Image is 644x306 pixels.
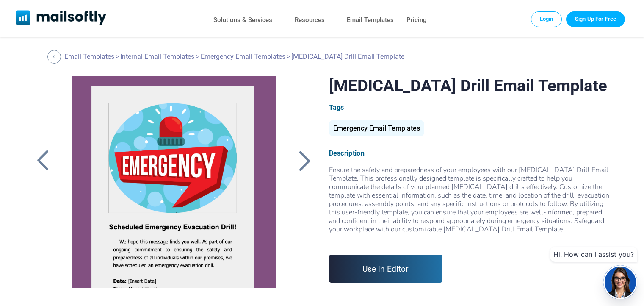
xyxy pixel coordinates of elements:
[32,150,53,172] a: Back
[295,14,325,26] a: Resources
[16,10,107,27] a: Mailsoftly
[329,255,443,283] a: Use in Editor
[120,53,194,61] a: Internal Email Templates
[329,128,424,131] a: Emergency Email Templates
[329,120,424,136] div: Emergency Email Templates
[550,247,637,262] div: Hi! How can I assist you?
[329,149,612,157] div: Description
[47,50,63,64] a: Back
[531,11,562,27] a: Login
[329,166,612,242] div: Ensure the safety and preparedness of your employees with our [MEDICAL_DATA] Drill Email Template...
[201,53,285,61] a: Emergency Email Templates
[294,150,315,172] a: Back
[329,76,612,95] h1: [MEDICAL_DATA] Drill Email Template
[329,103,612,111] div: Tags
[64,53,114,61] a: Email Templates
[213,14,272,26] a: Solutions & Services
[61,76,287,288] a: Emergency Evacuation Drill Email Template
[406,14,427,26] a: Pricing
[347,14,394,26] a: Email Templates
[566,11,625,27] a: Trial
